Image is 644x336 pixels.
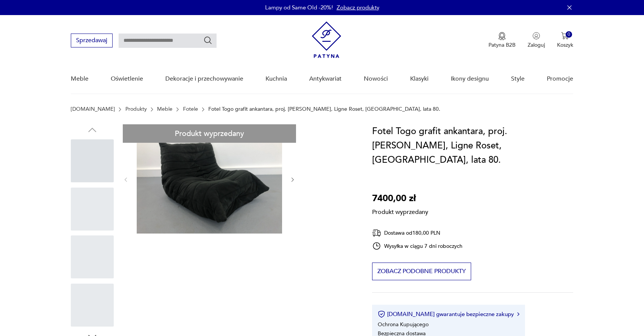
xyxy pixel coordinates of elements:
p: Produkt wyprzedany [372,206,428,216]
img: Ikonka użytkownika [533,32,540,40]
div: Dostawa od 180,00 PLN [372,228,462,238]
a: Kuchnia [266,64,287,93]
button: Sprzedawaj [71,34,113,47]
img: Patyna - sklep z meblami i dekoracjami vintage [312,21,341,58]
a: Antykwariat [309,64,342,93]
img: Ikona strzałki w prawo [517,312,519,316]
p: Zaloguj [528,41,545,49]
a: Sprzedawaj [71,38,113,44]
img: Ikona dostawy [372,228,381,238]
a: Oświetlenie [111,64,143,93]
p: 7400,00 zł [372,191,428,206]
button: Szukaj [203,36,212,45]
p: Koszyk [557,41,573,49]
a: Meble [71,64,89,93]
div: Wysyłka w ciągu 7 dni roboczych [372,241,462,250]
a: Ikony designu [451,64,489,93]
div: 0 [566,31,572,38]
img: Ikona medalu [498,32,506,40]
p: Patyna B2B [488,41,516,49]
a: Ikona medaluPatyna B2B [488,32,516,49]
p: Lampy od Same Old -20%! [265,4,333,11]
button: Patyna B2B [488,32,516,49]
li: Ochrona Kupującego [378,321,429,328]
a: Style [511,64,525,93]
a: Dekoracje i przechowywanie [165,64,243,93]
button: Zobacz podobne produkty [372,263,471,280]
a: Promocje [547,64,573,93]
img: Ikona certyfikatu [378,310,385,318]
a: Fotele [183,106,198,112]
button: Zaloguj [528,32,545,49]
a: Meble [157,106,172,112]
a: Produkty [125,106,147,112]
p: Fotel Togo grafit ankantara, proj. [PERSON_NAME], Ligne Roset, [GEOGRAPHIC_DATA], lata 80. [208,106,440,112]
a: [DOMAIN_NAME] [71,106,115,112]
button: 0Koszyk [557,32,573,49]
a: Nowości [364,64,388,93]
button: [DOMAIN_NAME] gwarantuje bezpieczne zakupy [378,310,519,318]
a: Klasyki [410,64,429,93]
a: Zobacz produkty [337,4,379,11]
img: Ikona koszyka [561,32,569,40]
h1: Fotel Togo grafit ankantara, proj. [PERSON_NAME], Ligne Roset, [GEOGRAPHIC_DATA], lata 80. [372,124,573,167]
